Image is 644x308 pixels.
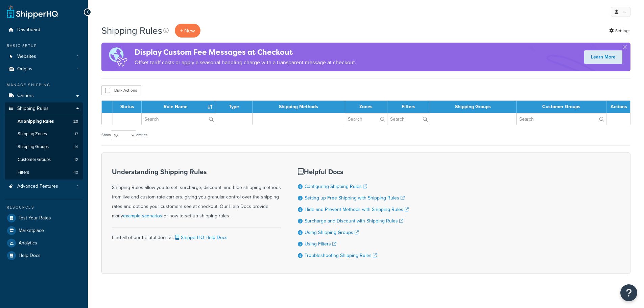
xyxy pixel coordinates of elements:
[101,43,135,71] img: duties-banner-06bc72dcb5fe05cb3f9472aba00be2ae8eb53ab6f0d8bb03d382ba314ac3c341.png
[5,50,83,63] a: Websites 1
[305,252,377,259] a: Troubleshooting Shipping Rules
[305,183,367,190] a: Configuring Shipping Rules
[73,119,78,124] span: 20
[5,153,83,166] a: Customer Groups 12
[620,284,637,301] button: Open Resource Center
[77,66,78,72] span: 1
[5,24,83,36] a: Dashboard
[18,170,29,175] span: Filters
[5,141,83,153] a: Shipping Groups 14
[135,58,356,67] p: Offset tariff costs or apply a seasonal handling charge with a transparent message at checkout.
[345,101,387,113] th: Zones
[174,234,228,241] a: ShipperHQ Help Docs
[101,130,147,140] label: Show entries
[517,113,606,125] input: Search
[5,212,83,224] a: Test Your Rates
[5,63,83,75] a: Origins 1
[253,101,345,113] th: Shipping Methods
[606,101,630,113] th: Actions
[5,180,83,193] li: Advanced Features
[142,113,216,125] input: Search
[305,206,409,213] a: Hide and Prevent Methods with Shipping Rules
[112,228,281,242] div: Find all of our helpful docs at:
[5,166,83,179] a: Filters 10
[123,212,162,219] a: example scenarios
[517,101,606,113] th: Customer Groups
[17,106,49,112] span: Shipping Rules
[19,240,37,246] span: Analytics
[5,180,83,193] a: Advanced Features 1
[77,184,78,189] span: 1
[75,131,78,137] span: 17
[298,168,409,175] h3: Helpful Docs
[18,119,54,124] span: All Shipping Rules
[5,205,83,210] div: Resources
[584,50,622,64] a: Learn More
[74,157,78,163] span: 12
[5,250,83,262] a: Help Docs
[5,102,83,180] li: Shipping Rules
[5,43,83,49] div: Basic Setup
[101,85,141,95] button: Bulk Actions
[74,170,78,175] span: 10
[5,82,83,88] div: Manage Shipping
[430,101,517,113] th: Shipping Groups
[305,217,403,224] a: Surcharge and Discount with Shipping Rules
[135,47,356,58] h4: Display Custom Fee Messages at Checkout
[5,128,83,140] li: Shipping Zones
[5,224,83,237] a: Marketplace
[609,26,630,35] a: Settings
[111,130,136,140] select: Showentries
[7,5,58,19] a: ShipperHQ Home
[74,144,78,150] span: 14
[5,90,83,102] a: Carriers
[5,102,83,115] a: Shipping Rules
[5,50,83,63] li: Websites
[18,144,49,150] span: Shipping Groups
[5,153,83,166] li: Customer Groups
[142,101,216,113] th: Rule Name
[5,63,83,75] li: Origins
[19,253,41,259] span: Help Docs
[18,157,51,163] span: Customer Groups
[112,168,281,175] h3: Understanding Shipping Rules
[5,141,83,153] li: Shipping Groups
[18,131,47,137] span: Shipping Zones
[77,54,78,60] span: 1
[17,184,58,189] span: Advanced Features
[5,237,83,249] a: Analytics
[216,101,253,113] th: Type
[387,113,430,125] input: Search
[345,113,387,125] input: Search
[387,101,430,113] th: Filters
[112,168,281,221] div: Shipping Rules allow you to set, surcharge, discount, and hide shipping methods from live and cus...
[19,228,44,234] span: Marketplace
[113,101,142,113] th: Status
[5,115,83,128] a: All Shipping Rules 20
[305,194,405,202] a: Setting up Free Shipping with Shipping Rules
[305,229,359,236] a: Using Shipping Groups
[101,24,162,37] h1: Shipping Rules
[17,54,36,60] span: Websites
[17,66,32,72] span: Origins
[17,27,40,33] span: Dashboard
[175,24,200,38] p: + New
[5,128,83,140] a: Shipping Zones 17
[305,240,336,247] a: Using Filters
[19,215,51,221] span: Test Your Rates
[5,115,83,128] li: All Shipping Rules
[5,166,83,179] li: Filters
[17,93,34,99] span: Carriers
